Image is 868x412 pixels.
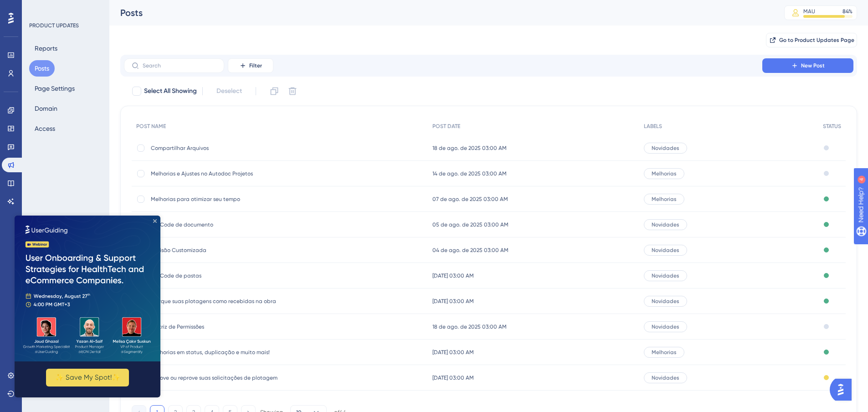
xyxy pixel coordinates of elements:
span: Revisão Customizada [151,247,297,254]
button: Domain [29,100,63,117]
span: [DATE] 03:00 AM [432,374,474,381]
span: Aprove ou reprove suas solicitações de plotagem [151,374,297,381]
button: Filter [228,58,273,73]
span: [DATE] 03:00 AM [432,272,474,279]
span: Melhorias em status, duplicação e muito mais! [151,349,297,356]
div: Close Preview [139,4,142,7]
span: Novidades [652,323,679,330]
button: Reports [29,40,63,57]
span: Go to Product Updates Page [779,36,854,44]
span: Melhorias para otimizar seu tempo [151,196,297,203]
span: Select All Showing [144,86,197,97]
button: Page Settings [29,80,80,97]
span: POST DATE [432,123,460,130]
span: QR Code de documento [151,221,297,228]
div: 84 % [842,8,853,15]
button: New Post [762,58,853,73]
iframe: UserGuiding AI Assistant Launcher [830,376,857,403]
span: 04 de ago. de 2025 03:00 AM [432,247,508,254]
span: Novidades [652,144,679,152]
span: Melhorias [652,170,677,177]
span: Novidades [652,247,679,254]
span: STATUS [823,123,841,130]
button: Deselect [208,83,250,99]
div: 4 [63,5,66,12]
div: Posts [120,6,761,19]
span: LABELS [644,123,662,130]
span: 14 de ago. de 2025 03:00 AM [432,170,507,177]
div: PRODUCT UPDATES [29,22,79,29]
span: 07 de ago. de 2025 03:00 AM [432,196,508,203]
span: Novidades [652,272,679,279]
span: Filter [249,62,262,69]
input: Search [143,62,216,69]
span: 05 de ago. de 2025 03:00 AM [432,221,508,228]
span: Melhorias [652,349,677,356]
button: Go to Product Updates Page [766,33,857,47]
span: [DATE] 03:00 AM [432,298,474,305]
button: Posts [29,60,55,77]
span: QR Code de pastas [151,272,297,279]
span: Melhorias e Ajustes no Autodoc Projetos [151,170,297,177]
button: ✨ Save My Spot!✨ [31,153,114,171]
span: Melhorias [652,196,677,203]
span: Novidades [652,221,679,228]
span: Novidades [652,298,679,305]
span: Marque suas plotagens como recebidas na obra [151,298,297,305]
span: New Post [801,62,825,69]
span: POST NAME [136,123,166,130]
span: Novidades [652,374,679,381]
span: Matriz de Permissões [151,323,297,330]
span: 18 de ago. de 2025 03:00 AM [432,323,507,330]
div: MAU [803,8,815,15]
span: Need Help? [21,2,57,13]
span: Compartilhar Arquivos [151,144,297,152]
span: [DATE] 03:00 AM [432,349,474,356]
button: Access [29,120,61,137]
span: 18 de ago. de 2025 03:00 AM [432,144,507,152]
span: Deselect [216,86,242,97]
